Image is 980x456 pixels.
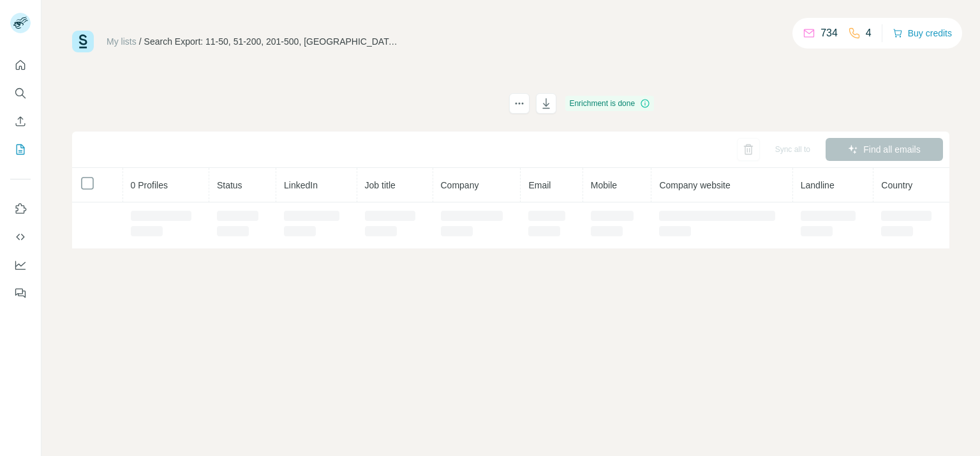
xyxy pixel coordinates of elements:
[893,24,952,42] button: Buy credits
[217,180,242,190] span: Status
[10,282,31,305] button: Feedback
[10,54,31,77] button: Quick start
[72,31,94,52] img: Surfe Logo
[441,180,479,190] span: Company
[10,82,31,105] button: Search
[107,36,137,47] a: My lists
[144,35,399,48] div: Search Export: 11-50, 51-200, 201-500, [GEOGRAPHIC_DATA], Customer Success and Support, [GEOGRAPH...
[659,180,730,190] span: Company website
[365,180,396,190] span: Job title
[528,180,551,190] span: Email
[10,254,31,277] button: Dashboard
[565,96,654,111] div: Enrichment is done
[801,180,835,190] span: Landline
[866,26,872,41] p: 4
[509,93,530,114] button: actions
[820,26,838,41] p: 734
[591,180,617,190] span: Mobile
[139,35,142,48] li: /
[10,225,31,248] button: Use Surfe API
[131,180,168,190] span: 0 Profiles
[10,197,31,220] button: Use Surfe on LinkedIn
[881,180,912,190] span: Country
[72,93,498,114] h1: Search Export: 11-50, 51-200, 201-500, [GEOGRAPHIC_DATA], Customer Success and Support, [GEOGRAPH...
[284,180,318,190] span: LinkedIn
[10,138,31,161] button: My lists
[10,110,31,133] button: Enrich CSV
